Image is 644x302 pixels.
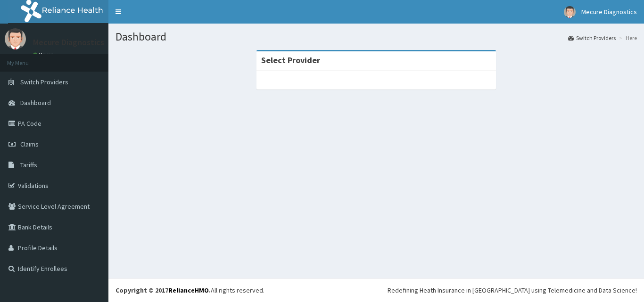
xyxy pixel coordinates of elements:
strong: Copyright © 2017 . [116,286,211,294]
footer: All rights reserved. [108,278,644,302]
a: RelianceHMO [168,286,209,294]
span: Dashboard [20,98,51,107]
h1: Dashboard [116,31,637,43]
span: Claims [20,140,39,148]
img: User Image [564,6,576,18]
div: Redefining Heath Insurance in [GEOGRAPHIC_DATA] using Telemedicine and Data Science! [388,286,637,295]
li: Here [617,34,637,42]
img: User Image [5,28,26,49]
span: Tariffs [20,161,37,169]
a: Online [33,51,56,58]
span: Switch Providers [20,78,68,86]
span: Mecure Diagnostics [581,8,637,16]
p: Mecure Diagnostics [33,38,104,47]
a: Switch Providers [568,34,616,42]
strong: Select Provider [261,55,320,65]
